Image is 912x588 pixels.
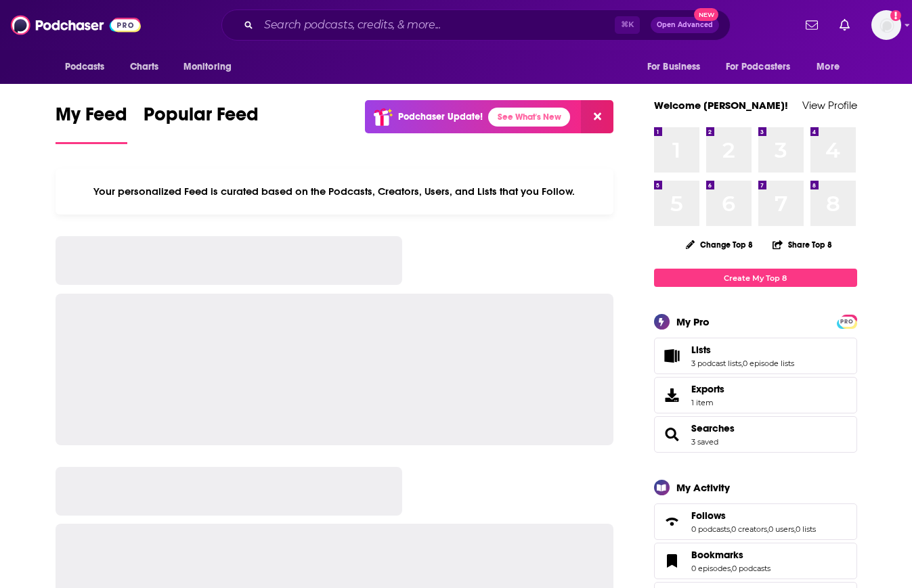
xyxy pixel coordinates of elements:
[144,103,259,134] span: Popular Feed
[731,564,732,573] span: ,
[676,481,730,494] div: My Activity
[651,17,719,33] button: Open AdvancedNew
[654,503,857,540] span: Follows
[259,14,615,36] input: Search podcasts, credits, & more...
[638,54,718,80] button: open menu
[691,383,724,395] span: Exports
[796,524,816,534] a: 0 lists
[691,549,743,561] span: Bookmarks
[488,108,570,127] a: See What's New
[691,359,741,368] a: 3 podcast lists
[174,54,249,80] button: open menu
[678,236,762,253] button: Change Top 8
[691,344,794,356] a: Lists
[691,549,770,561] a: Bookmarks
[56,103,127,134] span: My Feed
[839,316,855,326] a: PRO
[871,10,901,40] button: Show profile menu
[56,168,614,214] div: Your personalized Feed is curated based on the Podcasts, Creators, Users, and Lists that you Follow.
[659,386,686,405] span: Exports
[807,54,856,80] button: open menu
[691,510,816,522] a: Follows
[654,416,857,453] span: Searches
[56,54,123,80] button: open menu
[130,58,159,76] span: Charts
[817,58,840,76] span: More
[794,524,796,534] span: ,
[647,58,701,76] span: For Business
[802,99,857,112] a: View Profile
[732,564,770,573] a: 0 podcasts
[183,58,232,76] span: Monitoring
[657,22,713,28] span: Open Advanced
[730,524,731,534] span: ,
[654,99,788,112] a: Welcome [PERSON_NAME]!
[56,103,127,144] a: My Feed
[11,12,141,38] img: Podchaser - Follow, Share and Rate Podcasts
[676,315,710,328] div: My Pro
[691,344,711,356] span: Lists
[654,269,857,287] a: Create My Top 8
[65,58,105,76] span: Podcasts
[654,338,857,374] span: Lists
[615,16,640,34] span: ⌘ K
[768,524,794,534] a: 0 users
[654,377,857,413] a: Exports
[659,512,686,531] a: Follows
[144,103,259,144] a: Popular Feed
[800,14,823,37] a: Show notifications dropdown
[767,524,768,534] span: ,
[731,524,767,534] a: 0 creators
[398,111,483,122] p: Podchaser Update!
[871,10,901,40] img: User Profile
[726,58,791,76] span: For Podcasters
[834,14,855,37] a: Show notifications dropdown
[839,317,855,327] span: PRO
[691,510,726,522] span: Follows
[743,359,794,368] a: 0 episode lists
[654,543,857,579] span: Bookmarks
[659,425,686,444] a: Searches
[691,398,724,407] span: 1 item
[221,9,731,41] div: Search podcasts, credits, & more...
[691,437,718,447] a: 3 saved
[717,54,810,80] button: open menu
[741,359,743,368] span: ,
[890,10,901,21] svg: Add a profile image
[772,231,833,258] button: Share Top 8
[659,346,686,365] a: Lists
[659,551,686,570] a: Bookmarks
[694,8,718,21] span: New
[691,422,735,434] a: Searches
[871,10,901,40] span: Logged in as tinajoell1
[121,54,167,80] a: Charts
[691,564,731,573] a: 0 episodes
[691,524,730,534] a: 0 podcasts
